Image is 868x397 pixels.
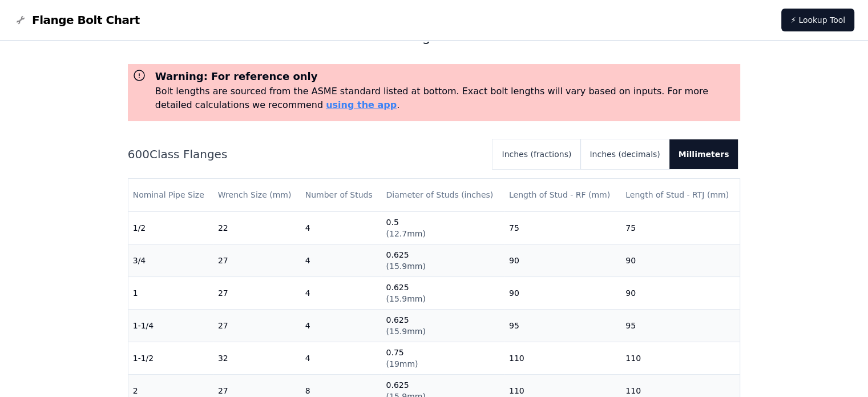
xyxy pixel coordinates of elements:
[504,179,621,211] th: Length of Stud - RF (mm)
[386,294,425,303] span: ( 15.9mm )
[128,146,484,162] h2: 600 Class Flanges
[381,211,504,244] td: 0.5
[669,139,738,169] button: Millimeters
[128,211,213,244] td: 1/2
[621,244,740,276] td: 90
[14,13,27,27] img: Flange Bolt Chart Logo
[580,139,669,169] button: Inches (decimals)
[621,309,740,342] td: 95
[621,179,740,211] th: Length of Stud - RTJ (mm)
[621,211,740,244] td: 75
[155,85,736,112] p: Bolt lengths are sourced from the ASME standard listed at bottom. Exact bolt lengths will vary ba...
[326,99,397,110] a: using the app
[492,139,580,169] button: Inches (fractions)
[781,9,854,31] a: ⚡ Lookup Tool
[504,211,621,244] td: 75
[621,342,740,374] td: 110
[32,12,140,28] span: Flange Bolt Chart
[386,229,425,238] span: ( 12.7mm )
[301,309,382,342] td: 4
[128,342,213,374] td: 1-1/2
[386,262,425,271] span: ( 15.9mm )
[128,244,213,276] td: 3/4
[14,12,140,28] a: Flange Bolt Chart LogoFlange Bolt Chart
[381,309,504,342] td: 0.625
[301,179,382,211] th: Number of Studs
[301,244,382,276] td: 4
[621,276,740,309] td: 90
[213,276,301,309] td: 27
[213,244,301,276] td: 27
[213,179,301,211] th: Wrench Size (mm)
[504,309,621,342] td: 95
[386,327,425,336] span: ( 15.9mm )
[128,309,213,342] td: 1-1/4
[155,69,736,85] h3: Warning: For reference only
[504,244,621,276] td: 90
[301,211,382,244] td: 4
[504,276,621,309] td: 90
[381,342,504,374] td: 0.75
[213,211,301,244] td: 22
[128,179,213,211] th: Nominal Pipe Size
[504,342,621,374] td: 110
[381,244,504,276] td: 0.625
[386,359,418,368] span: ( 19mm )
[213,342,301,374] td: 32
[381,276,504,309] td: 0.625
[301,342,382,374] td: 4
[213,309,301,342] td: 27
[381,179,504,211] th: Diameter of Studs (inches)
[128,276,213,309] td: 1
[301,276,382,309] td: 4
